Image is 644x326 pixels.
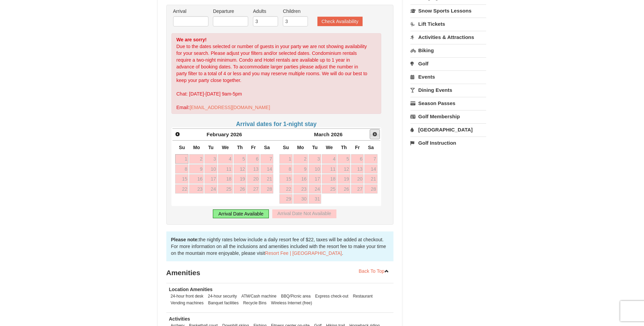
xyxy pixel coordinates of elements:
[354,266,394,276] a: Back To Top
[265,250,342,256] a: Resort Fee | [GEOGRAPHIC_DATA]
[247,154,260,164] a: 6
[272,209,336,218] div: Arrival Date Not Available
[251,145,256,150] span: Friday
[173,8,208,15] label: Arrival
[293,164,308,174] a: 9
[337,174,350,184] a: 19
[410,57,486,70] a: Golf
[234,184,246,194] a: 26
[218,184,233,194] a: 25
[169,287,213,292] strong: Location Amenities
[175,164,188,174] a: 8
[279,174,293,184] a: 15
[234,164,246,174] a: 12
[309,174,321,184] a: 17
[372,131,378,137] span: Next
[322,154,337,164] a: 4
[207,131,229,137] span: February
[279,194,293,204] a: 29
[208,145,214,150] span: Tuesday
[213,8,248,15] label: Departure
[331,131,343,137] span: 2026
[337,154,350,164] a: 5
[175,154,188,164] a: 1
[175,131,180,137] span: Prev
[410,18,486,30] a: Lift Tickets
[247,184,260,194] a: 27
[171,121,382,127] h4: Arrival dates for 1-night stay
[322,184,337,194] a: 25
[169,316,190,322] strong: Activities
[351,154,364,164] a: 6
[364,174,377,184] a: 21
[173,129,183,139] a: Prev
[410,97,486,109] a: Season Passes
[264,145,270,150] span: Saturday
[341,145,347,150] span: Thursday
[189,164,204,174] a: 9
[410,123,486,136] a: [GEOGRAPHIC_DATA]
[179,145,185,150] span: Sunday
[189,105,270,110] a: [EMAIL_ADDRESS][DOMAIN_NAME]
[410,70,486,83] a: Events
[337,164,350,174] a: 12
[293,194,308,204] a: 30
[260,174,273,184] a: 21
[370,129,380,139] a: Next
[240,293,278,300] li: ATM/Cash machine
[204,154,217,164] a: 3
[309,184,321,194] a: 24
[171,33,382,114] div: Due to the dates selected or number of guests in your party we are not showing availability for y...
[166,266,394,280] h3: Amenities
[293,184,308,194] a: 23
[309,194,321,204] a: 31
[368,145,374,150] span: Saturday
[313,293,350,300] li: Express check-out
[364,164,377,174] a: 14
[218,174,233,184] a: 18
[269,300,314,306] li: Wireless Internet (free)
[237,145,243,150] span: Thursday
[204,184,217,194] a: 24
[171,237,199,242] strong: Please note:
[218,154,233,164] a: 4
[231,131,242,137] span: 2026
[351,174,364,184] a: 20
[309,164,321,174] a: 10
[351,164,364,174] a: 13
[247,174,260,184] a: 20
[312,145,317,150] span: Tuesday
[189,174,204,184] a: 16
[410,137,486,149] a: Golf Instruction
[410,110,486,123] a: Golf Membership
[169,300,205,306] li: Vending machines
[189,184,204,194] a: 23
[351,293,374,300] li: Restaurant
[234,174,246,184] a: 19
[283,145,289,150] span: Sunday
[234,154,246,164] a: 5
[364,154,377,164] a: 7
[293,154,308,164] a: 2
[297,145,304,150] span: Monday
[206,300,240,306] li: Banquet facilities
[314,131,329,137] span: March
[279,164,293,174] a: 8
[177,37,207,42] strong: We are sorry!
[279,293,312,300] li: BBQ/Picnic area
[410,4,486,17] a: Snow Sports Lessons
[322,164,337,174] a: 11
[283,8,308,15] label: Children
[410,44,486,57] a: Biking
[364,184,377,194] a: 28
[218,164,233,174] a: 11
[355,145,360,150] span: Friday
[204,174,217,184] a: 17
[309,154,321,164] a: 3
[241,300,268,306] li: Recycle Bins
[260,184,273,194] a: 28
[337,184,350,194] a: 26
[175,174,188,184] a: 15
[293,174,308,184] a: 16
[204,164,217,174] a: 10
